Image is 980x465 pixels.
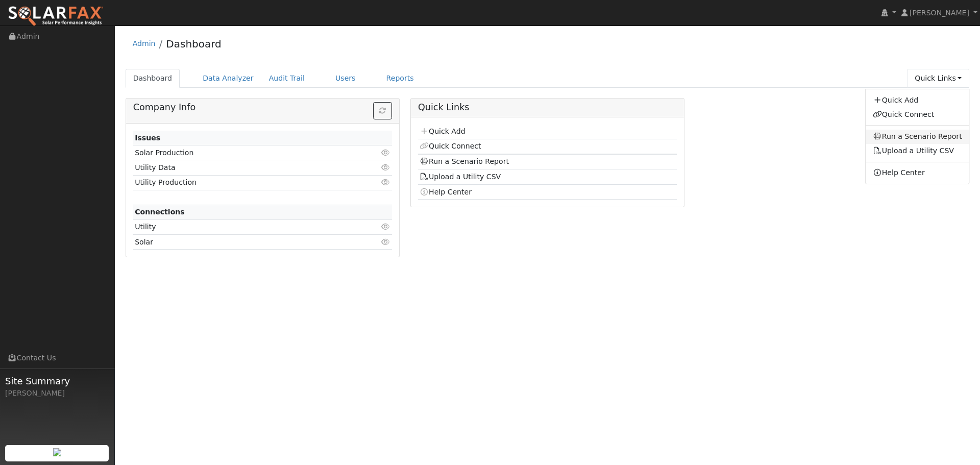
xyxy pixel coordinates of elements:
[420,127,465,135] a: Quick Add
[418,102,677,113] h5: Quick Links
[907,69,969,88] a: Quick Links
[420,142,481,150] a: Quick Connect
[135,208,185,216] strong: Connections
[866,93,969,107] a: Quick Add
[133,235,350,250] td: Solar
[866,166,969,180] a: Help Center
[873,146,954,155] a: Upload a Utility CSV
[133,175,350,190] td: Utility Production
[126,69,180,88] a: Dashboard
[379,69,422,88] a: Reports
[420,173,501,181] a: Upload a Utility CSV
[166,38,222,50] a: Dashboard
[381,179,390,186] i: Click to view
[420,188,472,196] a: Help Center
[381,223,390,230] i: Click to view
[420,157,509,165] a: Run a Scenario Report
[866,130,969,144] a: Run a Scenario Report
[135,134,160,142] strong: Issues
[133,219,350,234] td: Utility
[381,149,390,156] i: Click to view
[5,388,109,399] div: [PERSON_NAME]
[5,374,109,388] span: Site Summary
[328,69,363,88] a: Users
[8,6,104,27] img: SolarFax
[53,448,61,456] img: retrieve
[866,107,969,121] a: Quick Connect
[261,69,312,88] a: Audit Trail
[133,39,156,47] a: Admin
[133,102,392,113] h5: Company Info
[195,69,261,88] a: Data Analyzer
[381,164,390,171] i: Click to view
[133,145,350,160] td: Solar Production
[910,9,969,17] span: [PERSON_NAME]
[381,238,390,246] i: Click to view
[133,160,350,175] td: Utility Data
